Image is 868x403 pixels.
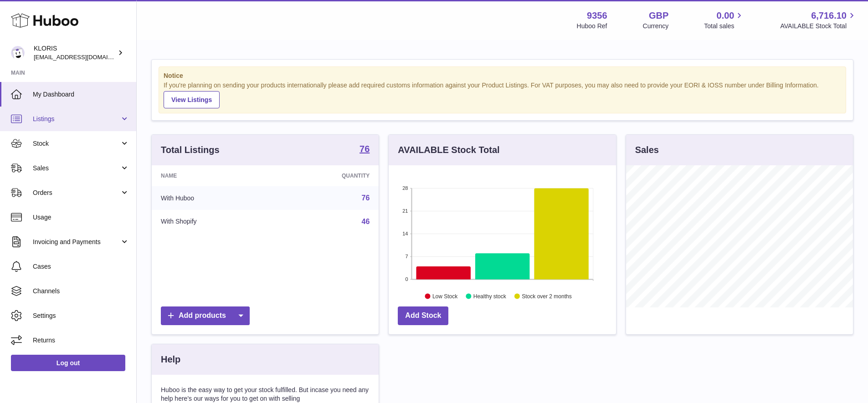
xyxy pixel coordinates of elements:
a: Add Stock [398,306,448,325]
span: Returns [33,336,129,345]
a: Log out [11,355,125,371]
strong: Notice [164,71,841,80]
text: 14 [403,231,408,236]
span: AVAILABLE Stock Total [780,22,857,31]
th: Name [152,165,274,186]
a: 46 [362,218,370,225]
div: KLORIS [34,44,116,61]
span: Settings [33,311,129,320]
span: My Dashboard [33,90,129,99]
span: Usage [33,213,129,222]
th: Quantity [274,165,379,186]
text: Healthy stock [473,293,507,299]
span: Sales [33,164,120,173]
div: If you're planning on sending your products internationally please add required customs informati... [164,81,841,108]
td: With Huboo [152,186,274,210]
text: 7 [406,254,408,259]
div: Currency [643,22,669,31]
text: Low Stock [432,293,458,299]
span: 0.00 [717,10,734,22]
span: Stock [33,139,120,148]
a: Add products [161,306,250,325]
a: 76 [360,144,370,155]
strong: 76 [360,144,370,153]
span: Total sales [704,22,745,31]
span: Listings [33,115,120,123]
span: Orders [33,189,120,197]
td: With Shopify [152,210,274,234]
a: View Listings [164,91,220,108]
div: Huboo Ref [577,22,607,31]
h3: Sales [635,144,659,156]
span: 6,716.10 [811,10,847,22]
h3: Help [161,353,180,366]
h3: Total Listings [161,144,220,156]
h3: AVAILABLE Stock Total [398,144,499,156]
span: Cases [33,262,129,271]
p: Huboo is the easy way to get your stock fulfilled. But incase you need any help here's our ways f... [161,386,370,403]
span: [EMAIL_ADDRESS][DOMAIN_NAME] [34,53,134,61]
img: huboo@kloriscbd.com [11,46,25,60]
a: 0.00 Total sales [704,10,745,31]
text: 0 [406,276,408,282]
text: 28 [403,185,408,191]
a: 76 [362,194,370,202]
span: Channels [33,287,129,296]
span: Invoicing and Payments [33,238,120,246]
text: 21 [403,208,408,214]
strong: GBP [649,10,668,22]
text: Stock over 2 months [522,293,572,299]
a: 6,716.10 AVAILABLE Stock Total [780,10,857,31]
strong: 9356 [587,10,607,22]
